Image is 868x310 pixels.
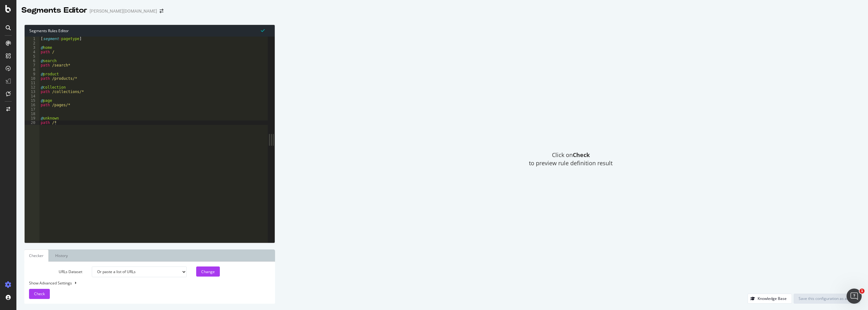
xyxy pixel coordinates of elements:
[748,296,792,301] a: Knowledge Base
[25,37,39,41] div: 1
[196,266,220,277] button: Change
[160,9,163,13] div: arrow-right-arrow-left
[794,294,860,304] button: Save this configuration as active
[24,249,49,262] a: Checker
[799,296,855,301] div: Save this configuration as active
[25,90,39,94] div: 13
[25,54,39,59] div: 5
[25,50,39,54] div: 4
[201,269,215,274] div: Change
[859,289,865,294] span: 1
[573,151,590,159] strong: Check
[847,289,862,304] iframe: Intercom live chat
[25,103,39,107] div: 16
[25,120,39,125] div: 20
[25,81,39,85] div: 11
[25,76,39,81] div: 10
[25,107,39,112] div: 17
[25,85,39,90] div: 12
[748,294,792,304] button: Knowledge Base
[25,63,39,67] div: 7
[21,5,87,16] div: Segments Editor
[25,112,39,116] div: 18
[261,27,265,33] span: Syntax is valid
[24,280,266,286] div: Show Advanced Settings
[24,266,87,277] label: URLs Dataset
[529,151,613,167] span: Click on to preview rule definition result
[25,25,275,37] div: Segments Rules Editor
[25,72,39,76] div: 9
[90,8,157,14] div: [PERSON_NAME][DOMAIN_NAME]
[25,41,39,45] div: 2
[758,296,787,301] div: Knowledge Base
[25,59,39,63] div: 6
[25,94,39,98] div: 14
[25,67,39,72] div: 8
[25,45,39,50] div: 3
[29,289,50,299] button: Check
[25,98,39,103] div: 15
[50,249,73,262] a: History
[34,291,45,296] span: Check
[25,116,39,120] div: 19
